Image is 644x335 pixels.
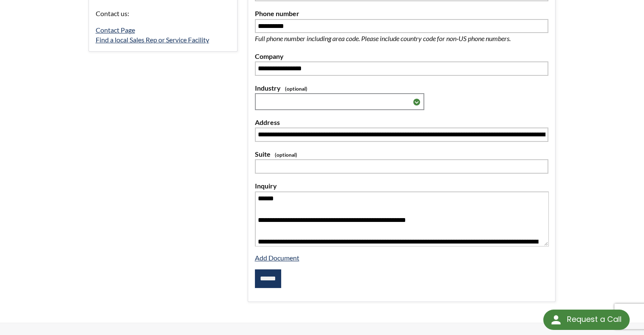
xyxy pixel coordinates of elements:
label: Industry [255,83,549,94]
p: Contact us: [96,8,230,19]
img: round button [549,313,563,327]
p: Full phone number including area code. Please include country code for non-US phone numbers. [255,33,539,44]
label: Suite [255,149,549,160]
a: Add Document [255,254,299,262]
label: Address [255,117,549,128]
label: Inquiry [255,180,549,191]
label: Phone number [255,8,549,19]
label: Company [255,51,549,62]
div: Request a Call [543,310,630,330]
div: Request a Call [567,310,621,329]
a: Find a local Sales Rep or Service Facility [96,36,209,44]
a: Contact Page [96,26,135,34]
